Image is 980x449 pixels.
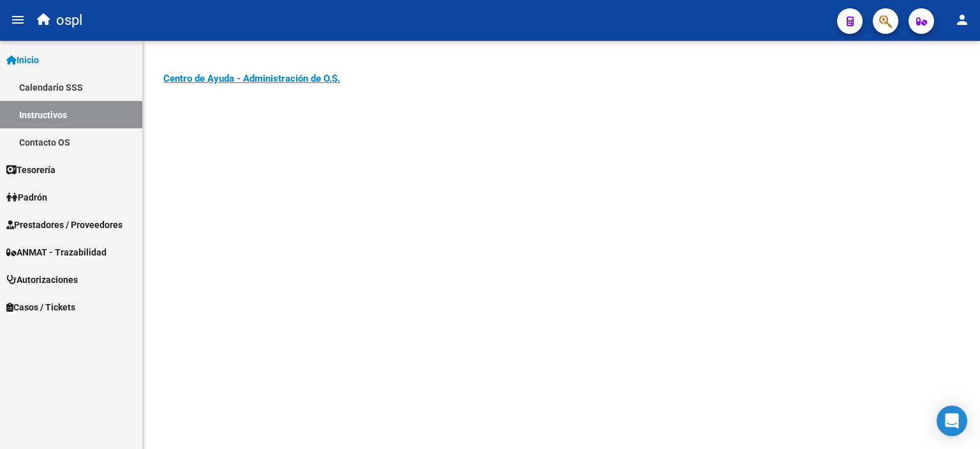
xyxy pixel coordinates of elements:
[6,53,39,67] span: Inicio
[6,218,122,232] span: Prestadores / Proveedores
[6,273,78,287] span: Autorizaciones
[56,6,82,34] span: ospl
[6,300,75,314] span: Casos / Tickets
[6,245,107,259] span: ANMAT - Trazabilidad
[163,73,340,84] a: Centro de Ayuda - Administración de O.S.
[10,12,26,27] mat-icon: menu
[6,163,56,177] span: Tesorería
[6,190,47,204] span: Padrón
[954,12,970,27] mat-icon: person
[937,406,967,436] div: Open Intercom Messenger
